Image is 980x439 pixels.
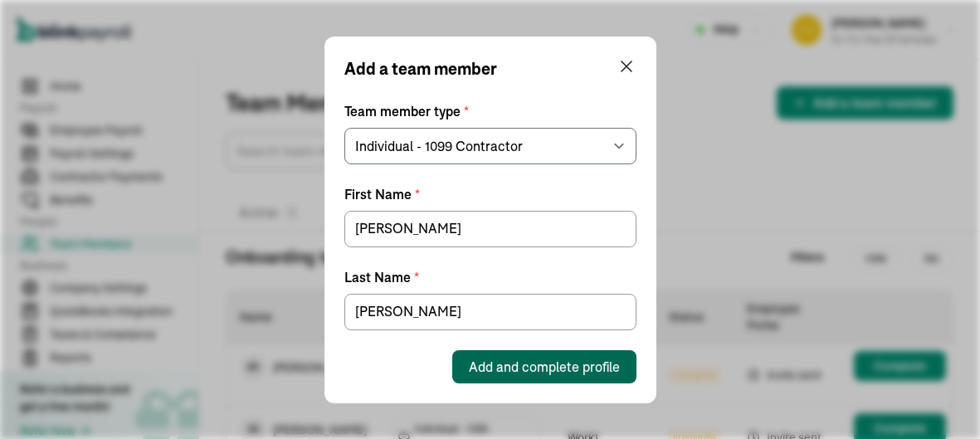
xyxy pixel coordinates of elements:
[344,294,636,330] input: Last Name
[469,357,620,377] span: Add and complete profile
[452,350,636,383] button: Add and complete profile
[344,184,636,204] label: First Name
[344,101,636,121] label: Team member type
[344,267,636,287] label: Last Name
[344,56,497,81] p: Add a team member
[344,211,636,247] input: First Name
